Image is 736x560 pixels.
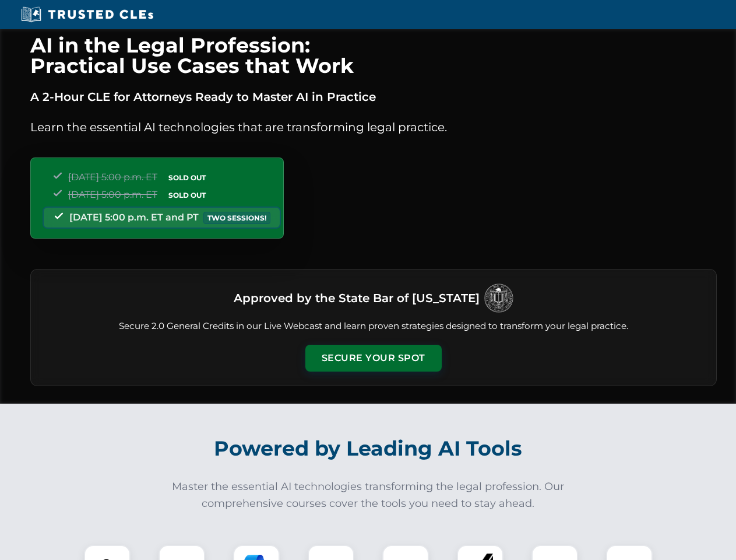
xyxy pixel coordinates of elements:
p: Learn the essential AI technologies that are transforming legal practice. [30,118,717,136]
button: Secure Your Spot [305,345,442,372]
img: Trusted CLEs [17,6,157,23]
h2: Powered by Leading AI Tools [45,428,691,469]
h1: AI in the Legal Profession: Practical Use Cases that Work [30,35,717,76]
h3: Approved by the State Bar of [US_STATE] [234,288,480,309]
p: Master the essential AI technologies transforming the legal profession. Our comprehensive courses... [164,478,572,512]
span: SOLD OUT [164,171,210,184]
span: [DATE] 5:00 p.m. ET [68,189,157,200]
span: SOLD OUT [164,189,210,201]
p: A 2-Hour CLE for Attorneys Ready to Master AI in Practice [30,87,717,106]
span: [DATE] 5:00 p.m. ET [68,171,157,183]
img: Logo [484,283,513,313]
p: Secure 2.0 General Credits in our Live Webcast and learn proven strategies designed to transform ... [45,320,702,333]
